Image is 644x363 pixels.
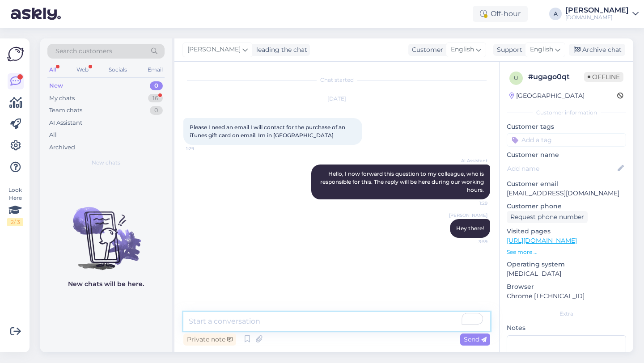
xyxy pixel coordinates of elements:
[183,312,490,331] textarea: To enrich screen reader interactions, please activate Accessibility in Grammarly extension settings
[507,211,588,223] div: Request phone number
[49,81,63,90] div: New
[92,159,120,167] span: New chats
[507,291,626,301] p: Chrome [TECHNICAL_ID]
[565,7,629,14] div: [PERSON_NAME]
[456,225,484,232] span: Hey there!
[454,157,487,164] span: AI Assistant
[107,64,129,76] div: Socials
[507,282,626,291] p: Browser
[187,45,241,55] span: [PERSON_NAME]
[584,72,623,82] span: Offline
[473,6,528,22] div: Off-hour
[7,186,23,226] div: Look Here
[464,335,487,343] span: Send
[507,260,626,269] p: Operating system
[7,218,23,226] div: 2 / 3
[565,14,629,21] div: [DOMAIN_NAME]
[183,333,236,346] div: Private note
[549,8,562,20] div: A
[569,44,625,56] div: Archive chat
[40,191,172,271] img: No chats
[75,64,90,76] div: Web
[49,106,82,115] div: Team chats
[507,133,626,147] input: Add a tag
[514,75,518,81] span: u
[493,45,522,55] div: Support
[507,189,626,198] p: [EMAIL_ADDRESS][DOMAIN_NAME]
[528,72,584,82] div: # ugago0qt
[507,202,626,211] p: Customer phone
[190,124,347,139] span: Please I need an email I will contact for the purchase of an iTunes gift card on email. Im in [GE...
[186,145,220,152] span: 1:29
[183,95,490,103] div: [DATE]
[47,64,58,76] div: All
[49,143,75,152] div: Archived
[565,7,639,21] a: [PERSON_NAME][DOMAIN_NAME]
[150,106,163,115] div: 0
[68,279,144,289] p: New chats will be here.
[150,81,163,90] div: 0
[454,200,487,207] span: 1:29
[49,131,57,139] div: All
[507,269,626,279] p: [MEDICAL_DATA]
[408,45,443,55] div: Customer
[509,91,585,101] div: [GEOGRAPHIC_DATA]
[507,164,616,173] input: Add name
[507,227,626,236] p: Visited pages
[49,94,75,103] div: My chats
[507,150,626,160] p: Customer name
[507,248,626,256] p: See more ...
[530,45,553,55] span: English
[451,45,474,55] span: English
[183,76,490,84] div: Chat started
[320,170,485,193] span: Hello, I now forward this question to my colleague, who is responsible for this. The reply will b...
[507,179,626,189] p: Customer email
[253,45,307,55] div: leading the chat
[454,238,487,245] span: 3:59
[49,118,82,127] div: AI Assistant
[146,64,165,76] div: Email
[507,236,577,245] a: [URL][DOMAIN_NAME]
[507,122,626,131] p: Customer tags
[7,46,24,63] img: Askly Logo
[55,46,112,56] span: Search customers
[449,212,487,219] span: [PERSON_NAME]
[148,94,163,103] div: 16
[507,109,626,117] div: Customer information
[507,323,626,333] p: Notes
[507,310,626,318] div: Extra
